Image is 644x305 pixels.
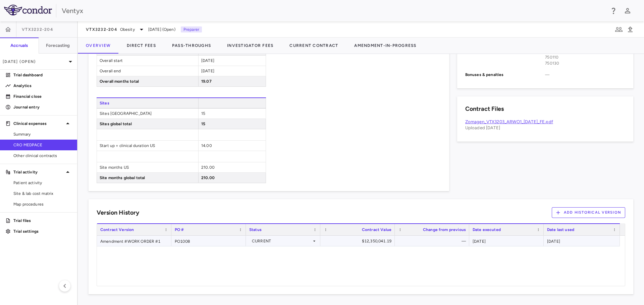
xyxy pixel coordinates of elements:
[545,72,625,78] span: —
[97,98,198,108] span: Sites
[362,227,391,232] span: Contract Value
[10,43,28,49] h6: Accruals
[148,26,175,32] span: [DATE] (Open)
[97,208,139,217] h6: Version History
[97,236,171,246] div: Amendment #WORK ORDER #1
[346,37,424,54] button: Amendment-In-Progress
[97,173,198,183] span: Site months global total
[249,227,262,232] span: Status
[465,119,553,124] a: Zomagen_VTX3203_ARWO1_[DATE]_FE.pdf
[13,180,72,186] span: Patient activity
[78,37,119,54] button: Overview
[465,104,504,113] h6: Contract Files
[544,236,620,246] div: [DATE]
[46,43,70,49] h6: Forecasting
[97,66,198,76] span: Overall end
[13,190,72,197] span: Site & lab cost matrix
[252,236,312,246] div: CURRENT
[326,236,391,246] div: $12,350,041.19
[171,236,246,246] div: PO1008
[545,60,625,66] div: 750130
[201,58,214,63] span: [DATE]
[423,227,466,232] span: Change from previous
[201,79,212,84] span: 19.07
[545,54,625,60] div: 750110
[97,108,198,119] span: Sites [GEOGRAPHIC_DATA]
[100,227,134,232] span: Contract Version
[281,37,346,54] button: Current Contract
[547,227,574,232] span: Date last used
[13,218,72,224] p: Trial files
[552,207,626,218] button: Add Historical Version
[465,72,545,78] p: Bonuses & penalties
[97,162,198,172] span: Site months US
[201,69,214,73] span: [DATE]
[164,37,219,54] button: Pass-Throughs
[181,26,202,32] p: Preparer
[13,201,72,207] span: Map procedures
[201,175,215,180] span: 210.00
[3,59,66,65] p: [DATE] (Open)
[13,169,64,175] p: Trial activity
[201,122,205,126] span: 15
[175,227,184,232] span: PO #
[469,236,544,246] div: [DATE]
[473,227,501,232] span: Date executed
[22,27,53,32] span: VTX3232-204
[86,27,117,32] span: VTX3232-204
[97,141,198,151] span: Start up + clinical duration US
[97,56,198,66] span: Overall start
[119,37,164,54] button: Direct Fees
[201,143,212,148] span: 14.00
[219,37,281,54] button: Investigator Fees
[201,111,205,116] span: 15
[13,104,72,110] p: Journal entry
[97,119,198,129] span: Sites global total
[120,26,135,32] span: Obesity
[13,72,72,78] p: Trial dashboard
[13,121,64,127] p: Clinical expenses
[465,48,545,66] p: G/L accounts
[401,236,466,246] div: —
[13,228,72,234] p: Trial settings
[13,153,72,159] span: Other clinical contracts
[201,165,215,170] span: 210.00
[13,142,72,148] span: CRO MEDPACE
[465,125,625,131] p: Uploaded [DATE]
[13,93,72,99] p: Financial close
[62,6,605,16] div: Ventyx
[13,83,72,89] p: Analytics
[97,76,198,86] span: Overall months total
[13,131,72,137] span: Summary
[4,5,52,15] img: logo-full-SnFGN8VE.png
